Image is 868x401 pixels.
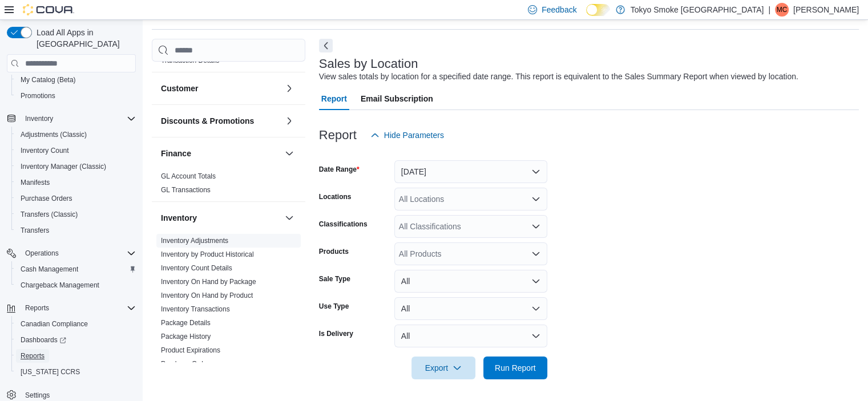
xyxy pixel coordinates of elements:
[25,303,49,313] span: Reports
[21,265,78,274] span: Cash Management
[11,127,140,143] button: Adjustments (Classic)
[16,349,136,363] span: Reports
[161,346,220,355] span: Product Expirations
[21,301,54,315] button: Reports
[161,236,228,245] span: Inventory Adjustments
[542,4,576,15] span: Feedback
[16,349,49,363] a: Reports
[161,332,211,341] span: Package History
[16,278,104,292] a: Chargeback Management
[32,27,136,50] span: Load All Apps in [GEOGRAPHIC_DATA]
[161,115,254,127] h3: Discounts & Promotions
[394,160,547,183] button: [DATE]
[16,317,136,331] span: Canadian Compliance
[21,91,55,100] span: Promotions
[21,246,63,260] button: Operations
[319,71,798,83] div: View sales totals by location for a specified date range. This report is equivalent to the Sales ...
[319,192,352,201] label: Locations
[21,194,72,203] span: Purchase Orders
[21,162,106,171] span: Inventory Manager (Classic)
[11,159,140,175] button: Inventory Manager (Classic)
[793,3,859,17] p: [PERSON_NAME]
[531,249,540,258] button: Open list of options
[16,89,60,103] a: Promotions
[152,169,305,201] div: Finance
[21,351,45,361] span: Reports
[21,178,50,187] span: Manifests
[16,144,74,157] a: Inventory Count
[531,222,540,231] button: Open list of options
[531,195,540,204] button: Open list of options
[16,262,83,276] a: Cash Management
[319,128,357,142] h3: Report
[16,192,77,205] a: Purchase Orders
[411,357,475,379] button: Export
[161,148,280,159] button: Finance
[319,329,353,338] label: Is Delivery
[319,220,368,229] label: Classifications
[11,348,140,364] button: Reports
[161,212,197,224] h3: Inventory
[11,332,140,348] a: Dashboards
[16,89,136,103] span: Promotions
[21,210,78,219] span: Transfers (Classic)
[16,333,136,347] span: Dashboards
[16,160,136,173] span: Inventory Manager (Classic)
[777,3,788,17] span: MC
[282,114,296,128] button: Discounts & Promotions
[11,316,140,332] button: Canadian Compliance
[16,365,136,379] span: Washington CCRS
[319,57,418,71] h3: Sales by Location
[418,357,469,379] span: Export
[282,82,296,95] button: Customer
[21,146,69,155] span: Inventory Count
[161,212,280,224] button: Inventory
[11,191,140,206] button: Purchase Orders
[366,124,449,147] button: Hide Parameters
[161,333,211,341] a: Package History
[394,325,547,347] button: All
[11,364,140,380] button: [US_STATE] CCRS
[21,335,66,345] span: Dashboards
[775,3,789,17] div: Milo Che
[16,262,136,276] span: Cash Management
[11,88,140,104] button: Promotions
[161,172,216,180] a: GL Account Totals
[495,362,536,374] span: Run Report
[319,247,349,256] label: Products
[21,226,49,235] span: Transfers
[161,277,256,286] span: Inventory On Hand by Package
[321,87,347,110] span: Report
[161,148,191,159] h3: Finance
[25,114,53,123] span: Inventory
[23,4,74,15] img: Cova
[161,305,230,313] a: Inventory Transactions
[384,129,444,141] span: Hide Parameters
[16,317,92,331] a: Canadian Compliance
[16,365,84,379] a: [US_STATE] CCRS
[21,367,80,376] span: [US_STATE] CCRS
[319,274,350,283] label: Sale Type
[16,73,80,87] a: My Catalog (Beta)
[16,128,91,141] a: Adjustments (Classic)
[394,297,547,320] button: All
[11,222,140,238] button: Transfers
[16,208,82,221] a: Transfers (Classic)
[631,3,764,17] p: Tokyo Smoke [GEOGRAPHIC_DATA]
[2,300,140,316] button: Reports
[16,192,136,205] span: Purchase Orders
[319,39,333,52] button: Next
[586,4,610,16] input: Dark Mode
[361,87,433,110] span: Email Subscription
[16,224,54,237] a: Transfers
[161,186,211,194] a: GL Transactions
[25,391,50,400] span: Settings
[161,291,253,299] a: Inventory On Hand by Product
[11,72,140,88] button: My Catalog (Beta)
[483,357,547,379] button: Run Report
[16,144,136,157] span: Inventory Count
[282,211,296,225] button: Inventory
[161,359,213,368] span: Purchase Orders
[319,165,360,174] label: Date Range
